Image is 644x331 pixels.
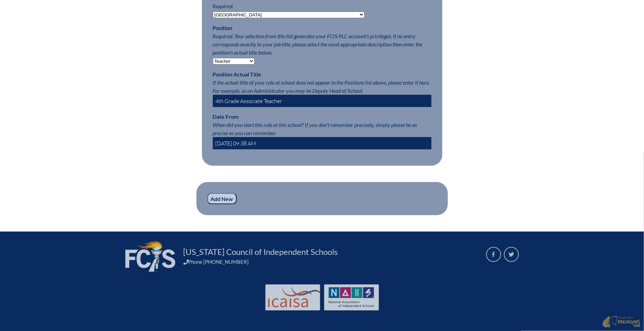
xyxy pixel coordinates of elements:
label: Position Actual Title [213,71,262,77]
img: NAIS Logo [329,287,374,308]
span: If the actual title of your role at school does not appear in the Positions list above, please en... [213,79,430,94]
span: Required. Your selection from this list generates your FCIS PLC account's privileges. If no entry... [213,33,423,56]
img: Engaging - Bring it online [618,320,641,328]
span: When did you start this role at this school? If you don't remember precisely, simply please be as... [213,121,417,136]
img: Engaging - Bring it online [602,316,611,328]
span: Required. [213,3,234,9]
a: [US_STATE] Council of Independent Schools [181,247,341,258]
p: Made with [618,316,641,329]
img: Int'l Council Advancing Independent School Accreditation logo [268,287,321,308]
input: Add New [207,193,237,205]
img: Engaging - Bring it online [612,316,619,326]
label: Date From [213,113,239,120]
div: Phone [PHONE_NUMBER] [183,259,478,265]
a: Made with [600,315,643,330]
label: Position [213,25,233,31]
img: FCIS_logo_white [125,241,175,272]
